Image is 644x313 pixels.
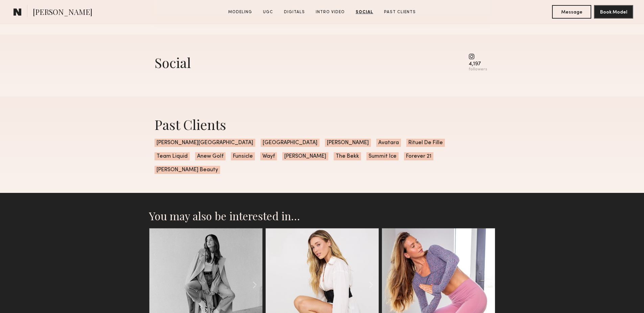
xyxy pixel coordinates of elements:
[154,139,255,147] span: [PERSON_NAME][GEOGRAPHIC_DATA]
[149,209,495,223] h2: You may also be interested in…
[552,5,591,19] button: Message
[282,152,328,160] span: [PERSON_NAME]
[154,152,190,160] span: Team Liquid
[334,152,361,160] span: The Bekk
[353,9,376,15] a: Social
[154,53,191,71] div: Social
[154,115,490,133] div: Past Clients
[469,62,487,67] div: 4,197
[404,152,433,160] span: Forever 21
[325,139,371,147] span: [PERSON_NAME]
[231,152,255,160] span: Funsicle
[260,152,277,160] span: Wayf
[154,166,220,174] span: [PERSON_NAME] Beauty
[381,9,419,15] a: Past Clients
[195,152,225,160] span: Anew Golf
[225,9,255,15] a: Modeling
[376,139,401,147] span: Avatara
[594,9,633,15] a: Book Model
[33,7,92,19] span: [PERSON_NAME]
[313,9,348,15] a: Intro Video
[366,152,399,160] span: Summit Ice
[406,139,445,147] span: Rituel De Fille
[261,139,319,147] span: [GEOGRAPHIC_DATA]
[594,5,633,19] button: Book Model
[281,9,308,15] a: Digitals
[260,9,276,15] a: UGC
[469,67,487,72] div: followers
